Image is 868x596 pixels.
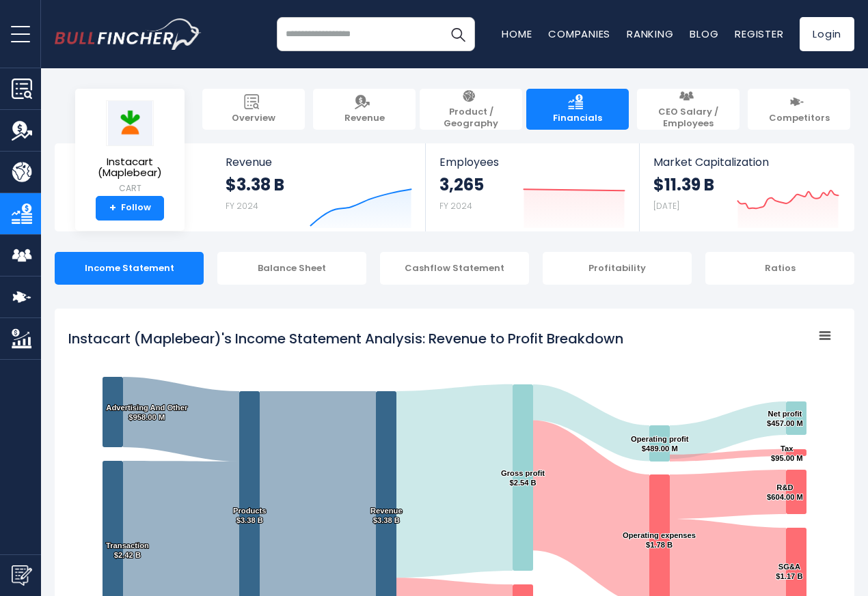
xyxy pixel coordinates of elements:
small: CART [86,182,174,195]
img: bullfincher logo [55,18,202,50]
a: Home [502,27,532,41]
text: Revenue $3.38 B [370,507,403,524]
div: Income Statement [55,252,204,285]
span: Revenue [344,113,385,124]
div: Ratios [705,252,854,285]
span: Overview [232,113,275,124]
div: Balance Sheet [217,252,366,285]
a: Revenue $3.38 B FY 2024 [212,143,426,231]
a: Ranking [627,27,673,41]
a: Financials [526,89,629,130]
text: Operating profit $489.00 M [631,435,689,453]
a: Login [800,17,854,51]
span: Competitors [769,113,830,124]
text: Transaction $2.42 B [106,541,149,559]
span: Financials [553,113,602,124]
small: FY 2024 [439,200,472,212]
tspan: Instacart (Maplebear)'s Income Statement Analysis: Revenue to Profit Breakdown [68,329,623,348]
strong: 3,265 [439,174,484,195]
text: R&D $604.00 M [767,483,803,501]
span: Market Capitalization [653,156,839,169]
a: Blog [690,27,718,41]
a: Revenue [313,89,416,130]
a: Market Capitalization $11.39 B [DATE] [640,143,853,231]
a: Register [735,27,783,41]
a: Employees 3,265 FY 2024 [426,143,638,231]
a: Overview [202,89,305,130]
a: Go to homepage [55,18,202,50]
a: +Follow [96,196,164,221]
span: Instacart (Maplebear) [86,156,174,179]
text: Advertising And Other $958.00 M [106,403,188,421]
strong: $3.38 B [226,174,284,195]
text: Operating expenses $1.78 B [623,531,696,549]
strong: $11.39 B [653,174,714,195]
span: Revenue [226,156,412,169]
small: [DATE] [653,200,679,212]
small: FY 2024 [226,200,258,212]
a: CEO Salary / Employees [637,89,740,130]
span: CEO Salary / Employees [644,107,733,130]
button: Search [441,17,475,51]
text: Products $3.38 B [233,507,267,524]
text: SG&A $1.17 B [776,563,802,580]
div: Cashflow Statement [380,252,529,285]
a: Companies [548,27,610,41]
strong: + [109,202,116,214]
text: Net profit $457.00 M [767,410,803,427]
span: Product / Geography [426,107,515,130]
text: Tax $95.00 M [771,444,803,462]
a: Product / Geography [420,89,522,130]
text: Gross profit $2.54 B [501,469,545,487]
a: Competitors [748,89,850,130]
span: Employees [439,156,625,169]
div: Profitability [543,252,692,285]
a: Instacart (Maplebear) CART [85,100,174,196]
